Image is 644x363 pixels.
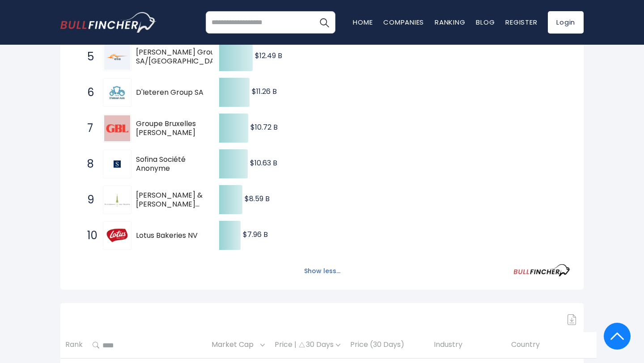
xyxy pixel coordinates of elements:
[136,88,203,97] span: D'Ieteren Group SA
[104,44,130,70] img: Elia Group SA/NV
[505,17,537,27] a: Register
[313,11,335,34] button: Search
[83,228,92,243] span: 10
[136,48,224,67] span: [PERSON_NAME] Group SA/[GEOGRAPHIC_DATA]
[104,115,130,141] img: Groupe Bruxelles Lambert SA
[60,12,157,33] a: Go to homepage
[83,49,92,64] span: 5
[136,155,203,174] span: Sofina Société Anonyme
[83,85,92,100] span: 6
[243,229,268,240] text: $7.96 B
[345,332,429,359] th: Price (30 Days)
[114,160,121,168] img: Sofina Société Anonyme
[383,17,424,27] a: Companies
[252,86,277,97] text: $11.26 B
[275,341,340,350] div: Price | 30 Days
[83,156,92,172] span: 8
[299,264,346,279] button: Show less...
[429,332,506,359] th: Industry
[548,11,584,34] a: Login
[60,332,88,359] th: Rank
[60,12,157,33] img: bullfincher logo
[104,223,130,249] img: Lotus Bakeries NV
[250,158,277,168] text: $10.63 B
[476,17,495,27] a: Blog
[212,338,258,352] span: Market Cap
[353,17,373,27] a: Home
[104,194,130,206] img: Ackermans & Van Haaren NV
[83,121,92,136] span: 7
[136,119,203,138] span: Groupe Bruxelles [PERSON_NAME]
[83,192,92,207] span: 9
[136,191,203,210] span: [PERSON_NAME] & [PERSON_NAME] NV
[435,17,465,27] a: Ranking
[104,80,130,106] img: D'Ieteren Group SA
[250,122,278,132] text: $10.72 B
[136,231,203,241] span: Lotus Bakeries NV
[245,194,270,204] text: $8.59 B
[255,51,282,61] text: $12.49 B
